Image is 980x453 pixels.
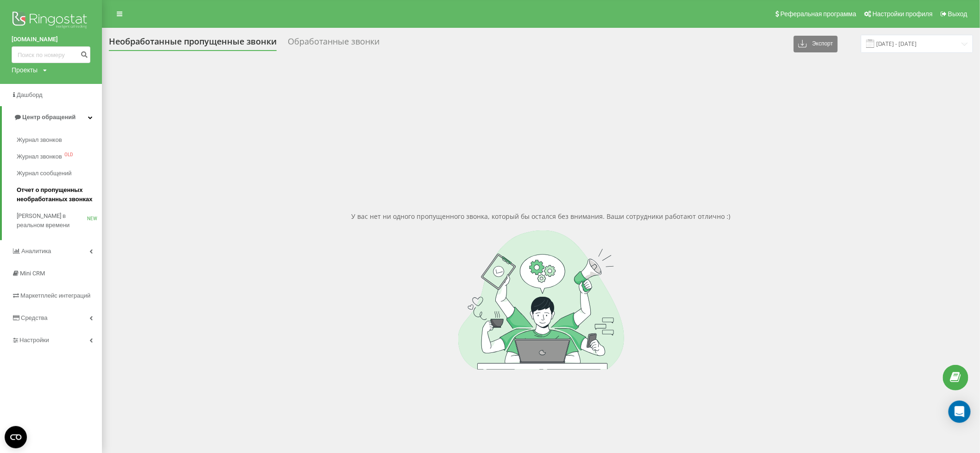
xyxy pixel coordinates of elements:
[2,106,102,128] a: Центр обращений
[780,10,856,18] span: Реферальная программа
[17,91,43,98] span: Дашборд
[17,152,62,161] span: Журнал звонков
[12,46,90,63] input: Поиск по номеру
[21,314,48,321] span: Средства
[17,185,97,204] span: Отчет о пропущенных необработанных звонках
[109,37,277,51] div: Необработанные пропущенные звонки
[873,10,933,18] span: Настройки профиля
[948,10,967,18] span: Выход
[17,132,102,148] a: Журнал звонков
[12,65,38,75] div: Проекты
[17,211,87,230] span: [PERSON_NAME] в реальном времени
[20,270,45,277] span: Mini CRM
[20,292,90,299] span: Маркетплейс интеграций
[19,337,49,344] span: Настройки
[17,182,102,208] a: Отчет о пропущенных необработанных звонках
[948,401,971,423] div: Open Intercom Messenger
[17,165,102,182] a: Журнал сообщений
[17,208,102,234] a: [PERSON_NAME] в реальном времениNEW
[12,9,90,32] img: Ringostat logo
[288,37,379,51] div: Обработанные звонки
[21,248,51,255] span: Аналитика
[794,36,838,52] button: Экспорт
[12,35,90,44] a: [DOMAIN_NAME]
[5,426,27,448] button: Open CMP widget
[17,135,62,145] span: Журнал звонков
[17,169,71,178] span: Журнал сообщений
[22,114,76,121] span: Центр обращений
[17,148,102,165] a: Журнал звонковOLD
